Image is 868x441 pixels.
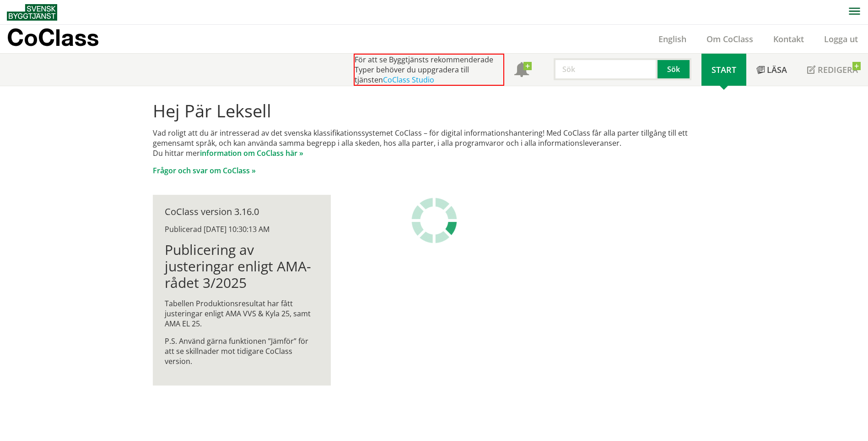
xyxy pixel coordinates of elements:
[767,64,787,75] span: Läsa
[153,165,256,176] a: Frågor och svar om CoClass »
[200,148,303,158] a: information om CoClass här »
[354,54,504,86] div: För att se Byggtjänsts rekommenderade Typer behöver du uppgradera till tjänsten
[712,64,736,75] span: Start
[7,32,99,43] p: CoClass
[165,242,319,291] h1: Publicering av justeringar enligt AMA-rådet 3/2025
[797,54,868,86] a: Redigera
[814,33,868,44] a: Logga ut
[153,100,715,121] h1: Hej Pär Leksell
[165,298,319,329] p: Tabellen Produktionsresultat har fått justeringar enligt AMA VVS & Kyla 25, samt AMA EL 25.
[763,33,814,44] a: Kontakt
[818,64,858,75] span: Redigera
[696,33,763,44] a: Om CoClass
[153,128,715,158] p: Vad roligt att du är intresserad av det svenska klassifikationssystemet CoClass – för digital inf...
[554,58,658,80] input: Sök
[165,224,319,234] div: Publicerad [DATE] 10:30:13 AM
[658,58,691,80] button: Sök
[648,33,696,44] a: English
[383,75,434,85] a: CoClass Studio
[701,54,746,86] a: Start
[7,25,119,53] a: CoClass
[514,63,529,78] span: Notifikationer
[165,336,319,366] p: P.S. Använd gärna funktionen ”Jämför” för att se skillnader mot tidigare CoClass version.
[746,54,797,86] a: Läsa
[165,207,319,217] div: CoClass version 3.16.0
[7,4,57,21] img: Svensk Byggtjänst
[411,198,457,243] img: Laddar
